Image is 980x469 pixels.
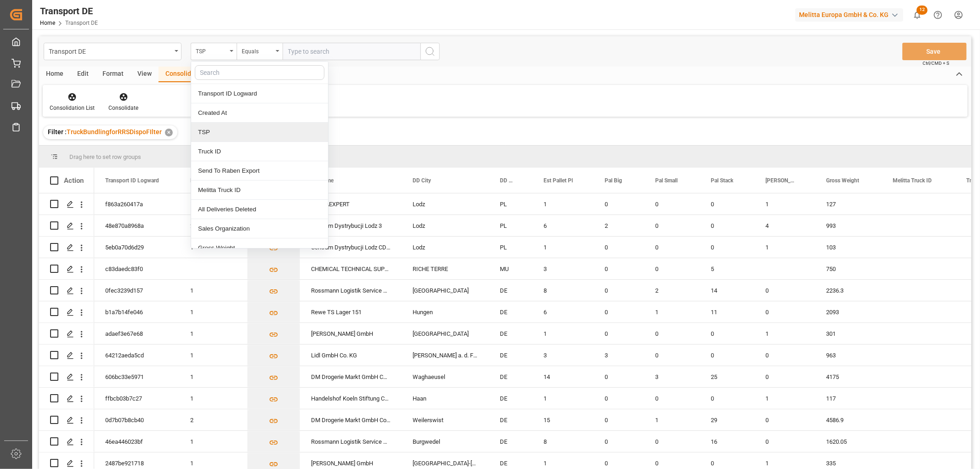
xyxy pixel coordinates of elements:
[159,67,208,82] div: Consolidate
[815,409,882,430] div: 4586.9
[594,193,644,215] div: 0
[402,345,489,366] div: [PERSON_NAME] a. d. Fils
[893,177,932,184] span: Melitta Truck ID
[300,258,402,279] div: CHEMICAL TECHNICAL SUPPLIERS (I.O.)LTD
[489,345,532,366] div: DE
[700,215,754,236] div: 0
[532,193,594,215] div: 1
[165,129,173,136] div: ✕
[815,301,882,322] div: 2093
[489,237,532,258] div: PL
[190,177,226,184] span: Delivery Count
[815,215,882,236] div: 993
[754,366,815,387] div: 0
[532,280,594,301] div: 8
[94,280,179,301] div: 0fec3239d157
[179,215,247,236] div: 2
[402,388,489,409] div: Haan
[754,409,815,430] div: 0
[532,258,594,279] div: 3
[754,323,815,344] div: 1
[655,177,678,184] span: Pal Small
[795,6,907,23] button: Melitta Europa GmbH & Co. KG
[39,280,94,301] div: Press SPACE to select this row.
[39,409,94,431] div: Press SPACE to select this row.
[815,193,882,215] div: 127
[644,258,700,279] div: 0
[594,345,644,366] div: 3
[39,215,94,237] div: Press SPACE to select this row.
[700,409,754,430] div: 29
[94,258,179,279] div: c83daedc83f0
[489,323,532,344] div: DE
[94,345,179,366] div: 64212aeda5cd
[300,409,402,430] div: DM Drogerie Markt GmbH Co KG
[402,237,489,258] div: Lodz
[105,177,159,184] span: Transport ID Logward
[532,345,594,366] div: 3
[815,237,882,258] div: 103
[700,366,754,387] div: 25
[700,323,754,344] div: 0
[644,388,700,409] div: 0
[191,103,328,123] div: Created At
[39,366,94,388] div: Press SPACE to select this row.
[237,43,283,60] button: open menu
[644,366,700,387] div: 3
[300,345,402,366] div: Lidl GmbH Co. KG
[94,431,179,452] div: 46ea446023bf
[754,193,815,215] div: 1
[700,431,754,452] div: 16
[402,258,489,279] div: RICHE TERRE
[39,388,94,409] div: Press SPACE to select this row.
[594,388,644,409] div: 0
[94,301,179,322] div: b1a7b14fe046
[754,431,815,452] div: 0
[179,388,247,409] div: 1
[532,388,594,409] div: 1
[39,323,94,345] div: Press SPACE to select this row.
[191,142,328,161] div: Truck ID
[594,366,644,387] div: 0
[39,237,94,258] div: Press SPACE to select this row.
[44,43,181,60] button: open menu
[489,193,532,215] div: PL
[402,215,489,236] div: Lodz
[754,280,815,301] div: 0
[94,237,179,258] div: 5eb0a70d6d29
[532,431,594,452] div: 8
[300,366,402,387] div: DM Drogerie Markt GmbH CO KG
[594,431,644,452] div: 0
[420,43,440,60] button: search button
[179,409,247,430] div: 2
[489,280,532,301] div: DE
[815,388,882,409] div: 117
[108,104,138,112] div: Consolidate
[402,193,489,215] div: Lodz
[489,215,532,236] div: PL
[644,215,700,236] div: 0
[402,280,489,301] div: [GEOGRAPHIC_DATA]
[191,43,237,60] button: close menu
[815,366,882,387] div: 4175
[754,388,815,409] div: 1
[489,431,532,452] div: DE
[644,345,700,366] div: 0
[754,215,815,236] div: 4
[815,280,882,301] div: 2236.3
[191,123,328,142] div: TSP
[179,366,247,387] div: 1
[815,323,882,344] div: 301
[39,258,94,280] div: Press SPACE to select this row.
[196,45,227,56] div: TSP
[191,200,328,219] div: All Deliveries Deleted
[300,215,402,236] div: Centrum Dystrybucji Lodz 3
[94,193,179,215] div: f863a260417a
[283,43,420,60] input: Type to search
[50,104,95,112] div: Consolidation List
[594,301,644,322] div: 0
[594,258,644,279] div: 0
[907,5,928,25] button: show 12 new notifications
[700,280,754,301] div: 14
[605,177,622,184] span: Pal Big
